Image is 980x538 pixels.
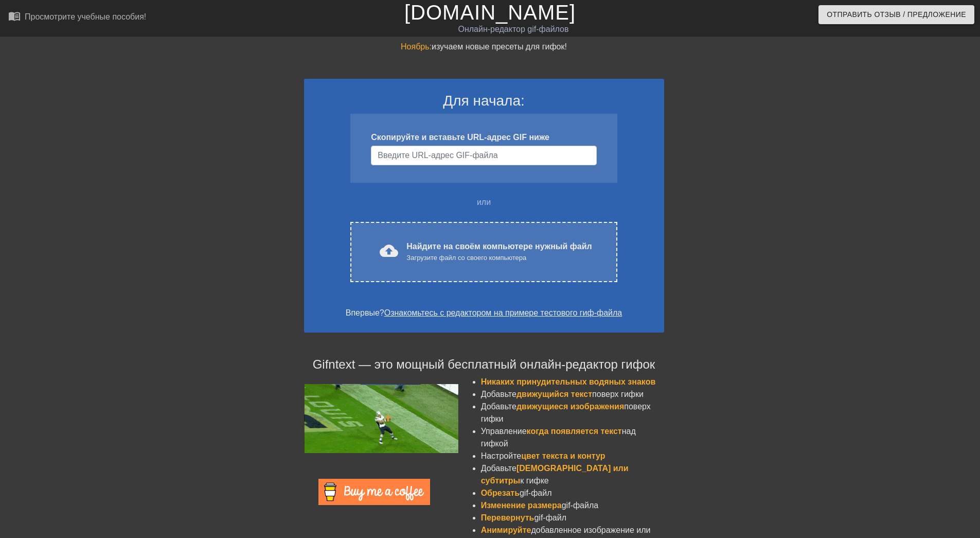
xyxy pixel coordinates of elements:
[304,357,664,372] h4: Gifntext — это мощный бесплатный онлайн-редактор гифок
[481,499,664,512] li: gif-файла
[8,10,146,26] a: Просмотрите учебные пособия!
[25,12,146,21] div: Просмотрите учебные пособия!
[527,427,622,436] span: когда появляется текст
[317,92,651,110] h3: Для начала:
[481,464,629,485] span: [DEMOGRAPHIC_DATA] или субтитры
[406,240,592,263] div: Найдите на своём компьютере нужный файл
[818,5,974,24] button: Отправить Отзыв / Предложение
[481,489,520,497] span: Обрезать
[304,384,458,453] img: football_small.gif
[481,501,562,510] span: Изменение размера
[481,512,664,524] li: gif-файл
[317,307,651,319] div: Впервые?
[406,253,592,263] div: Загрузите файл со своего компьютера
[304,41,664,53] div: изучаем новые пресеты для гифок!
[481,526,531,534] span: Анимируйте
[331,196,637,209] div: или
[481,450,664,462] li: Настройте
[332,23,695,36] div: Онлайн-редактор gif-файлов
[481,388,664,401] li: Добавьте поверх гифки
[521,452,605,460] span: цвет текста и контур
[404,1,576,24] a: [DOMAIN_NAME]
[481,487,664,499] li: gif-файл
[516,390,592,398] span: движущийся текст
[371,131,596,144] div: Скопируйте и вставьте URL-адрес GIF ниже
[481,462,664,487] li: Добавьте к гифке
[380,241,398,260] span: cloud_upload загрузить
[516,402,624,411] span: движущиеся изображения
[384,308,622,317] a: Ознакомьтесь с редактором на примере тестового гиф-файла
[827,8,966,21] span: Отправить Отзыв / Предложение
[318,479,430,505] img: Купи Мне Кофе
[481,425,664,450] li: Управление над гифкой
[481,401,664,425] li: Добавьте поверх гифки
[401,42,432,51] span: Ноябрь:
[481,377,656,386] span: Никаких принудительных водяных знаков
[8,10,21,22] span: menu_book_бук меню
[371,146,596,165] input: Имя пользователя
[481,513,534,522] span: Перевернуть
